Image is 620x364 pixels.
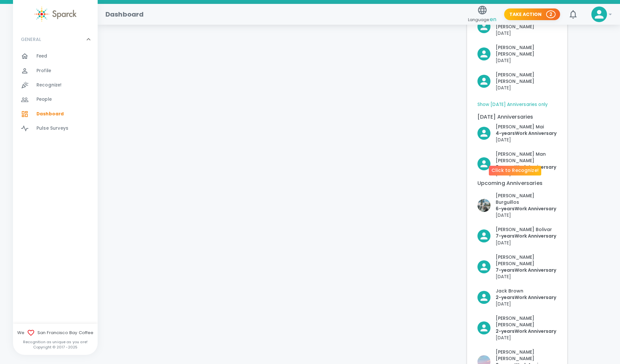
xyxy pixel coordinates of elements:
[13,329,98,337] span: We San Francisco Bay Coffee
[496,240,556,246] p: [DATE]
[477,113,557,121] p: [DATE] Anniversaries
[477,315,557,341] button: Click to Recognize!
[13,49,98,63] a: Feed
[496,57,557,64] p: [DATE]
[468,15,496,24] span: Language:
[13,121,98,136] a: Pulse Surveys
[496,123,557,130] p: [PERSON_NAME] Mai
[477,192,557,218] button: Click to Recognize!
[13,78,98,92] a: Recognize!
[496,267,557,273] p: 7- years Work Anniversary
[477,179,557,187] p: Upcoming Anniversaries
[13,49,98,138] div: GENERAL
[477,254,557,280] button: Click to Recognize!
[13,339,98,344] p: Recognition as unique as you are!
[477,44,557,64] button: Click to Recognize!
[13,107,98,121] a: Dashboard
[496,328,557,334] p: 2- years Work Anniversary
[465,3,499,26] button: Language:en
[549,11,552,18] p: 2
[472,66,557,91] div: Click to Recognize!
[496,30,557,36] p: [DATE]
[496,71,557,84] p: [PERSON_NAME] [PERSON_NAME]
[472,282,556,307] div: Click to Recognize!
[472,221,556,246] div: Click to Recognize!
[36,68,51,74] span: Profile
[477,17,557,36] button: Click to Recognize!
[496,254,557,267] p: [PERSON_NAME] [PERSON_NAME]
[472,249,557,280] div: Click to Recognize!
[477,288,556,307] button: Click to Recognize!
[496,294,556,301] p: 2- years Work Anniversary
[496,212,557,218] p: [DATE]
[477,101,548,108] a: Show [DATE] Anniversaries only
[477,123,557,143] button: Click to Recognize!
[13,6,98,22] a: Sparck logo
[477,199,490,212] img: Picture of Katie Burguillos
[496,273,557,280] p: [DATE]
[13,92,98,107] a: People
[496,130,557,136] p: 4- years Work Anniversary
[472,118,557,143] div: Click to Recognize!
[36,125,68,132] span: Pulse Surveys
[496,84,557,91] p: [DATE]
[477,151,557,177] button: Click to Recognize!
[472,187,557,218] div: Click to Recognize!
[504,8,560,20] button: Take Action 2
[36,53,48,59] span: Feed
[13,344,98,350] p: Copyright © 2017 - 2025
[496,349,557,362] p: [PERSON_NAME] [PERSON_NAME]
[472,310,557,341] div: Click to Recognize!
[13,64,98,78] a: Profile
[472,146,557,177] div: Click to Recognize!
[105,9,144,19] h1: Dashboard
[496,136,557,143] p: [DATE]
[34,6,76,22] img: Sparck logo
[496,44,557,57] p: [PERSON_NAME] [PERSON_NAME]
[496,226,556,233] p: [PERSON_NAME] Bolivar
[36,111,64,117] span: Dashboard
[496,301,556,307] p: [DATE]
[36,96,52,103] span: People
[496,192,557,205] p: [PERSON_NAME] Burguillos
[477,226,556,246] button: Click to Recognize!
[496,233,556,239] p: 7- years Work Anniversary
[496,205,557,212] p: 6- years Work Anniversary
[472,39,557,64] div: Click to Recognize!
[496,151,557,164] p: [PERSON_NAME] Man [PERSON_NAME]
[496,334,557,341] p: [DATE]
[36,82,62,88] span: Recognize!
[13,30,98,49] div: GENERAL
[477,71,557,91] button: Click to Recognize!
[490,16,496,23] span: en
[496,288,556,294] p: Jack Brown
[21,36,41,43] p: GENERAL
[489,166,541,175] div: Click to Recognize!
[496,315,557,328] p: [PERSON_NAME] [PERSON_NAME]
